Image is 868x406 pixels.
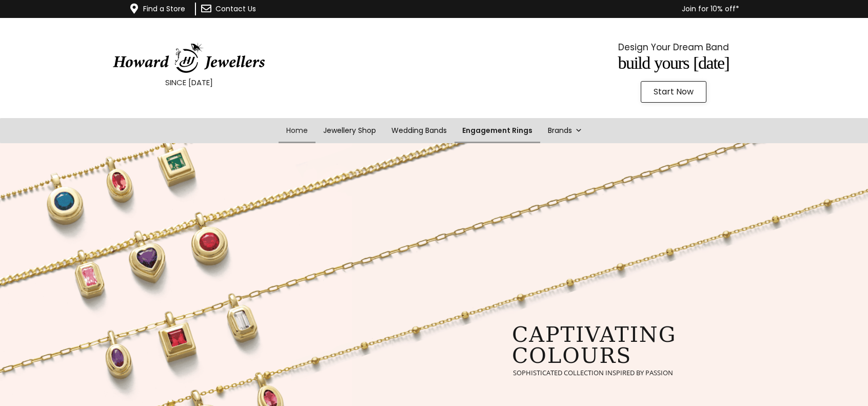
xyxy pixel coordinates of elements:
[510,40,837,55] p: Design Your Dream Band
[641,81,706,103] a: Start Now
[512,324,676,366] rs-layer: captivating colours
[455,118,540,143] a: Engagement Rings
[215,4,256,14] a: Contact Us
[654,88,694,96] span: Start Now
[384,118,455,143] a: Wedding Bands
[26,76,352,89] p: SINCE [DATE]
[279,118,315,143] a: Home
[618,53,729,72] span: Build Yours [DATE]
[112,43,266,73] img: HowardJewellersLogo-04
[143,4,185,14] a: Find a Store
[540,118,590,143] a: Brands
[513,370,673,376] rs-layer: sophisticated collection inspired by passion
[315,118,384,143] a: Jewellery Shop
[317,3,739,15] p: Join for 10% off*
